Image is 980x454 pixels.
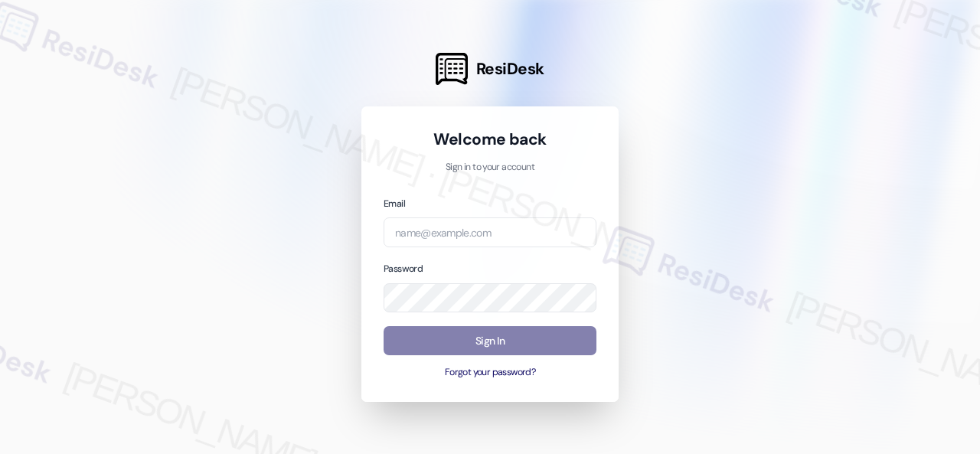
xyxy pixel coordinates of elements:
label: Email [384,198,405,210]
button: Forgot your password? [384,366,596,380]
label: Password [384,263,423,275]
img: ResiDesk Logo [436,53,468,85]
h1: Welcome back [384,129,596,150]
span: ResiDesk [476,58,544,80]
button: Sign In [384,326,596,356]
input: name@example.com [384,217,596,247]
p: Sign in to your account [384,161,596,175]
